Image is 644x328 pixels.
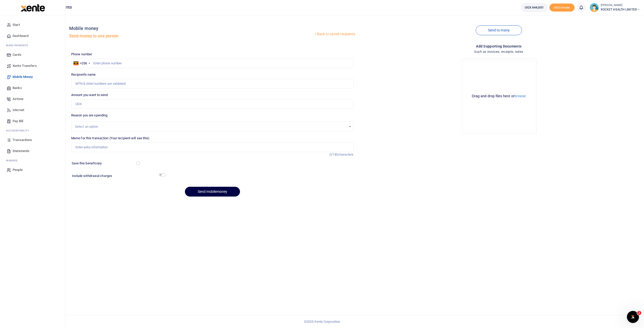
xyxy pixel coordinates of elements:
[461,59,537,134] div: File Uploader
[71,79,354,88] input: MTN & Airtel numbers are validated
[71,72,96,77] label: Recipient's name
[185,187,240,197] button: Send mobilemoney
[627,311,639,323] iframe: Intercom live chat
[4,60,61,71] a: Xente Transfers
[80,61,87,66] div: +256
[549,4,575,12] span: Add money
[521,3,547,12] a: UGX 644,001
[4,19,61,30] a: Start
[13,167,23,172] span: People
[358,49,640,55] h4: Such as invoices, receipts, notes
[71,136,150,141] label: Memo for this transaction (Your recipient will see this)
[637,311,641,315] span: 2
[71,143,354,152] input: Enter extra information
[601,7,640,12] span: ROCKET HEALTH LIMITED
[13,85,22,90] span: Banks
[549,5,575,9] a: Add money
[9,43,28,47] span: ake Payments
[71,99,354,109] input: UGX
[20,6,45,9] a: logo-small logo-large logo-large
[549,4,575,12] li: Toup your wallet
[519,3,549,12] li: Wallet ballance
[9,159,18,162] span: anage
[72,161,102,166] label: Save this beneficiary
[21,4,45,12] img: logo-large
[4,41,61,49] li: M
[13,52,21,57] span: Cards
[71,113,107,118] label: Reason you are spending
[4,157,61,164] li: M
[13,22,20,27] span: Start
[4,105,61,116] a: Internet
[71,52,92,57] label: Phone number
[590,3,599,12] img: profile-user
[13,149,29,154] span: Statements
[330,153,338,156] span: 0/140
[13,74,33,79] span: Mobile Money
[75,124,346,129] div: Select an option
[338,153,354,156] span: characters
[72,174,163,178] h6: Include withdrawal charges
[525,5,544,10] span: UGX 644,001
[71,59,354,68] input: Enter phone number
[358,43,640,49] h4: Add supporting Documents
[4,49,61,60] a: Cards
[13,108,24,113] span: Internet
[4,71,61,82] a: Mobile Money
[71,59,92,68] div: Uganda: +256
[4,164,61,175] a: People
[13,33,28,38] span: Dashboard
[4,30,61,41] a: Dashboard
[13,119,23,124] span: Pay Bill
[4,93,61,105] a: Airtime
[69,26,313,31] h4: Mobile money
[514,94,526,98] button: browse
[463,94,534,99] div: Drag and drop files here or
[313,30,356,39] a: Back to saved recipients
[10,129,29,132] span: countability
[69,34,313,39] h5: Send money to one person
[4,134,61,146] a: Transactions
[476,25,522,35] a: Send to many
[601,3,640,8] small: [PERSON_NAME]
[71,92,108,98] label: Amount you want to send
[590,3,640,12] a: profile-user [PERSON_NAME] ROCKET HEALTH LIMITED
[4,116,61,127] a: Pay Bill
[13,137,32,143] span: Transactions
[4,146,61,157] a: Statements
[13,97,23,102] span: Airtime
[13,63,37,68] span: Xente Transfers
[4,82,61,93] a: Banks
[4,127,61,134] li: Ac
